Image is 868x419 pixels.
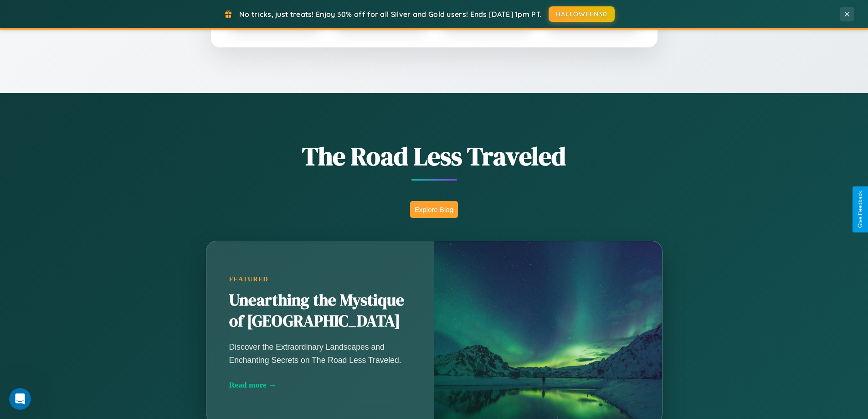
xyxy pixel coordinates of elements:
button: Explore Blog [410,201,458,218]
div: Give Feedback [857,191,863,228]
iframe: Intercom live chat [9,388,31,410]
button: HALLOWEEN30 [549,6,615,22]
span: No tricks, just treats! Enjoy 30% off for all Silver and Gold users! Ends [DATE] 1pm PT. [239,10,542,19]
div: Read more → [229,380,411,390]
h1: The Road Less Traveled [161,139,708,174]
h2: Unearthing the Mystique of [GEOGRAPHIC_DATA] [229,290,411,332]
p: Discover the Extraordinary Landscapes and Enchanting Secrets on The Road Less Traveled. [229,341,411,366]
div: Featured [229,275,411,283]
